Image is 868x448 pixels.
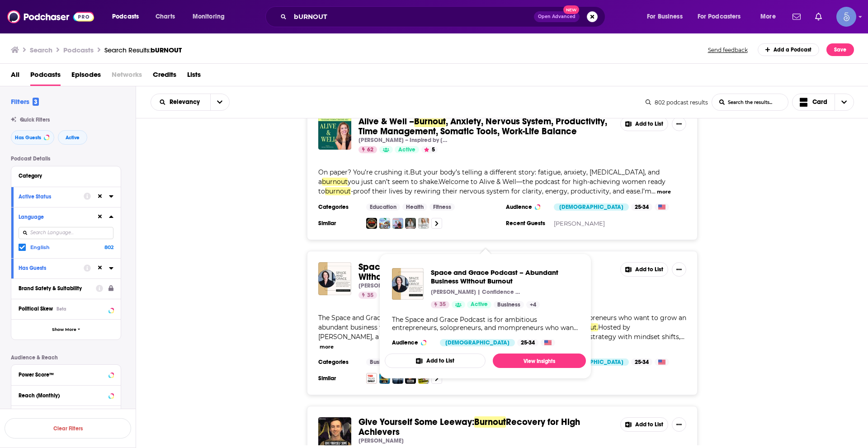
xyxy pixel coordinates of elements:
button: Reach (Monthly) [19,389,113,401]
button: Add to List [385,354,486,368]
div: Language [19,214,90,220]
button: Clear Filters [5,418,131,439]
button: open menu [641,9,694,24]
span: Give Yourself Some Leeway: [359,416,474,428]
button: Has Guests [19,262,84,274]
button: Brand Safety & Suitability [19,283,96,294]
img: Wiggle Talk - A Podcast For Parents [392,218,403,229]
h3: Categories [318,358,359,366]
span: 35 [367,291,373,300]
p: [PERSON_NAME] | Confidence Coach for Women Entrepreneurs [431,288,521,296]
a: 35 [359,292,377,299]
img: User Profile [836,7,856,27]
div: 25-34 [631,358,652,366]
span: Card [812,99,827,105]
h2: Choose View [792,94,854,111]
div: 25-34 [517,339,538,346]
div: Search Results: [104,46,182,54]
div: Power Score™ [19,372,106,378]
button: Send feedback [705,46,750,54]
a: 35 [431,301,449,308]
h2: Choose List sort [151,94,230,111]
button: Active Status [19,191,84,202]
span: -proof their lives by rewiring their nervous system for clarity, energy, productivity, and ease.I’m [351,187,651,195]
a: Show notifications dropdown [789,9,804,24]
button: Show More Button [672,262,686,277]
span: Relevancy [170,99,203,105]
span: The Space and Grace Podcast is for ambitious entrepreneurs, solopreneurs, and mompreneurs who wan... [318,314,686,331]
a: Brand Safety & Suitability [19,283,113,294]
a: Active [395,146,419,153]
span: For Business [647,10,683,23]
div: Search podcasts, credits, & more... [274,6,614,27]
div: 802 podcast results [646,99,708,106]
span: Monitoring [193,10,225,23]
a: Charts [150,9,180,24]
span: Space and Grace Podcast – Abundant Business Without [359,261,558,283]
h3: Audience [392,339,433,346]
span: ... [680,333,684,341]
span: Podcasts [112,10,139,23]
div: Reach (Monthly) [19,392,106,399]
span: Charts [156,10,175,23]
h3: Audience [506,203,547,211]
div: [DEMOGRAPHIC_DATA] [554,203,629,211]
a: Business [494,301,524,308]
span: Show More [52,327,76,332]
span: bURNOUT [151,46,182,54]
button: Language [19,211,96,222]
span: Logged in as Spiral5-G1 [836,7,856,27]
span: Recovery for High Achievers [359,416,580,438]
a: Space and Grace Podcast – Abundant Business WithoutBurnout [359,262,613,282]
a: Health [402,203,427,211]
span: Burnout [414,116,446,127]
button: Add to List [620,262,668,277]
a: +4 [526,301,540,308]
div: Beta [57,306,66,312]
p: [PERSON_NAME] – Inspired by [PERSON_NAME], [PERSON_NAME] & [PERSON_NAME] [359,137,449,144]
a: Active [467,301,491,308]
button: Show More [11,319,121,340]
button: open menu [151,99,210,105]
a: All [11,67,19,86]
a: UNPLUGGED with Nicki Marie [405,218,416,229]
span: 802 [104,244,113,250]
button: Category [19,170,113,181]
p: Audience & Reach [11,354,121,361]
img: Space and Grace Podcast – Abundant Business Without Burnout [392,268,424,300]
span: ... [651,187,656,195]
span: burnout [322,178,348,186]
input: Search Language... [19,227,113,239]
div: Has Guests [19,265,78,271]
button: Has Guests [11,130,54,145]
span: Quick Filters [20,117,50,123]
a: Episodes [71,67,101,86]
button: Save [826,43,854,56]
span: Political Skew [19,306,53,312]
a: Fitness [429,203,455,211]
h3: Similar [318,220,359,227]
img: Alive & Well – Burnout, Anxiety, Nervous System, Productivity, Time Management, Somatic Tools, Wo... [318,117,351,150]
span: Active [398,146,415,155]
button: Political SkewBeta [19,303,113,314]
span: Active [471,300,488,309]
img: Low Demand Parenting [418,218,429,229]
button: open menu [186,9,236,24]
img: Podchaser - Follow, Share and Rate Podcasts [7,8,94,25]
span: burnout [325,187,351,195]
img: Adventures of Curiosity Cove [379,218,390,229]
span: More [760,10,776,23]
a: Space and Grace Podcast – Abundant Business Without Burnout [318,262,351,295]
h3: Search [30,46,52,54]
a: Credits [153,67,176,86]
a: Education [366,203,400,211]
img: TED Talks Daily [366,373,377,384]
img: The ADHD Parenting Podcast [366,218,377,229]
button: Power Score™ [19,368,113,380]
span: 3 [33,98,39,106]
